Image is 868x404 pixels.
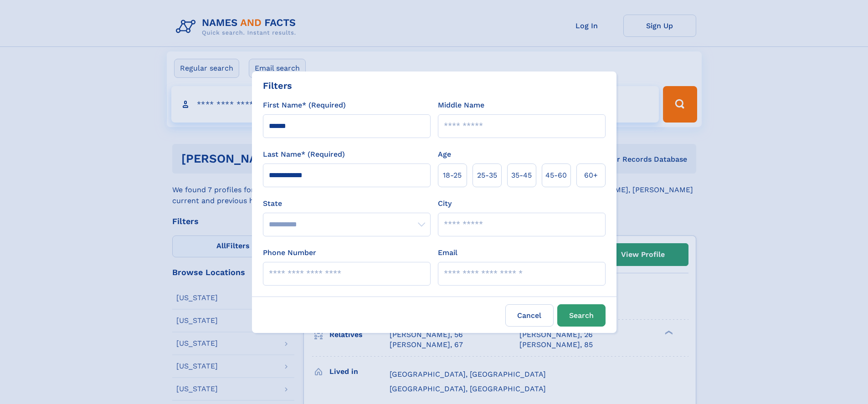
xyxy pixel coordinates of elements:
span: 60+ [584,170,598,181]
span: 35‑45 [511,170,532,181]
label: Middle Name [438,100,484,111]
span: 18‑25 [443,170,462,181]
button: Search [557,304,606,327]
label: First Name* (Required) [263,100,346,111]
label: Cancel [505,304,554,327]
span: 25‑35 [477,170,497,181]
label: State [263,198,431,209]
div: Filters [263,79,292,92]
span: 45‑60 [545,170,567,181]
label: Last Name* (Required) [263,149,345,160]
label: Phone Number [263,247,316,258]
label: Email [438,247,457,258]
label: City [438,198,452,209]
label: Age [438,149,451,160]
